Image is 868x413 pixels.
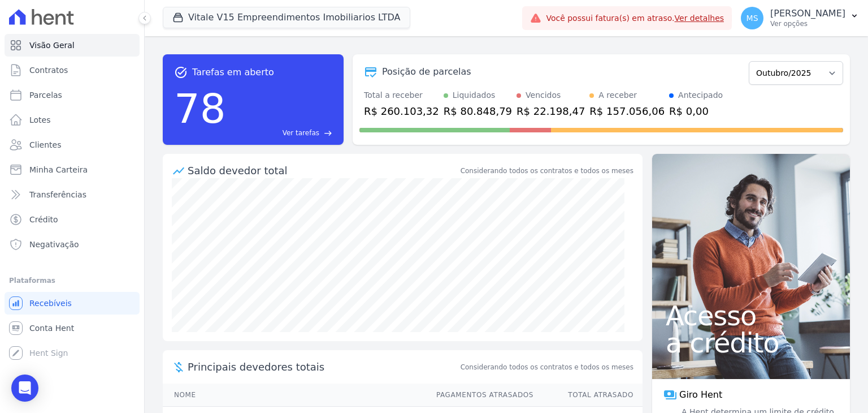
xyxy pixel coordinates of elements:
a: Ver detalhes [675,14,724,23]
span: task_alt [174,66,188,79]
div: Liquidados [453,89,496,101]
button: MS [PERSON_NAME] Ver opções [732,2,868,34]
span: Ver tarefas [283,128,319,138]
div: 78 [174,79,226,138]
a: Parcelas [5,84,140,106]
th: Nome [163,384,426,407]
div: Antecipado [678,89,723,101]
span: Crédito [29,214,58,225]
span: Minha Carteira [29,164,88,175]
a: Crédito [5,208,140,231]
span: Giro Hent [679,388,722,402]
span: Conta Hent [29,322,74,334]
div: R$ 0,00 [669,104,723,119]
div: Posição de parcelas [382,65,471,79]
div: Total a receber [364,89,439,101]
span: Negativação [29,239,79,250]
span: Tarefas em aberto [192,66,274,79]
span: Recebíveis [29,298,72,309]
span: MS [747,14,758,22]
div: Considerando todos os contratos e todos os meses [461,166,633,176]
span: Acesso [666,302,836,329]
div: Open Intercom Messenger [11,375,38,402]
span: Contratos [29,64,68,76]
button: Vitale V15 Empreendimentos Imobiliarios LTDA [163,7,410,28]
div: A receber [598,89,637,101]
div: R$ 157.056,06 [589,104,665,119]
span: Principais devedores totais [188,359,458,375]
a: Lotes [5,109,140,131]
a: Transferências [5,183,140,206]
span: east [324,129,332,137]
span: Você possui fatura(s) em atraso. [546,12,724,24]
div: R$ 80.848,79 [444,104,512,119]
p: Ver opções [770,19,845,28]
a: Ver tarefas east [231,128,332,138]
div: Plataformas [9,274,135,287]
a: Contratos [5,59,140,81]
a: Conta Hent [5,317,140,339]
a: Visão Geral [5,34,140,57]
span: Considerando todos os contratos e todos os meses [461,362,633,372]
span: Visão Geral [29,40,75,51]
span: Parcelas [29,89,62,101]
p: [PERSON_NAME] [770,8,845,19]
span: Transferências [29,189,86,200]
span: a crédito [666,329,836,356]
a: Recebíveis [5,292,140,315]
div: Vencidos [526,89,561,101]
th: Pagamentos Atrasados [426,384,534,407]
a: Minha Carteira [5,158,140,181]
th: Total Atrasado [534,384,643,407]
div: Saldo devedor total [188,163,458,178]
div: R$ 260.103,32 [364,104,439,119]
a: Clientes [5,134,140,156]
span: Clientes [29,139,61,150]
span: Lotes [29,114,51,126]
a: Negativação [5,233,140,256]
div: R$ 22.198,47 [517,104,585,119]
